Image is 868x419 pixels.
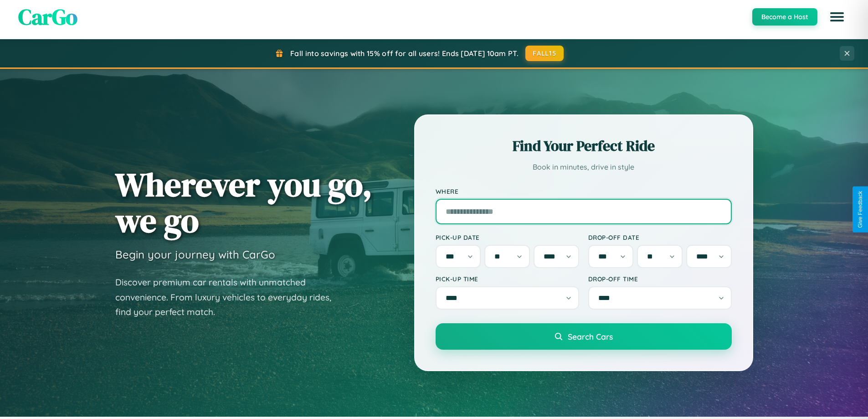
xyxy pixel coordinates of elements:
h1: Wherever you go, we go [115,166,372,238]
p: Discover premium car rentals with unmatched convenience. From luxury vehicles to everyday rides, ... [115,275,343,320]
label: Drop-off Date [588,233,732,241]
div: Give Feedback [857,191,863,228]
button: Open menu [824,4,850,30]
label: Where [436,187,732,195]
button: Search Cars [436,323,732,350]
p: Book in minutes, drive in style [436,160,732,174]
button: FALL15 [525,46,564,61]
button: Become a Host [752,8,817,26]
span: Search Cars [568,331,613,341]
label: Pick-up Time [436,275,579,283]
label: Drop-off Time [588,275,732,283]
label: Pick-up Date [436,233,579,241]
h2: Find Your Perfect Ride [436,136,732,156]
span: Fall into savings with 15% off for all users! Ends [DATE] 10am PT. [290,49,519,58]
h3: Begin your journey with CarGo [115,248,275,261]
span: CarGo [18,2,77,32]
